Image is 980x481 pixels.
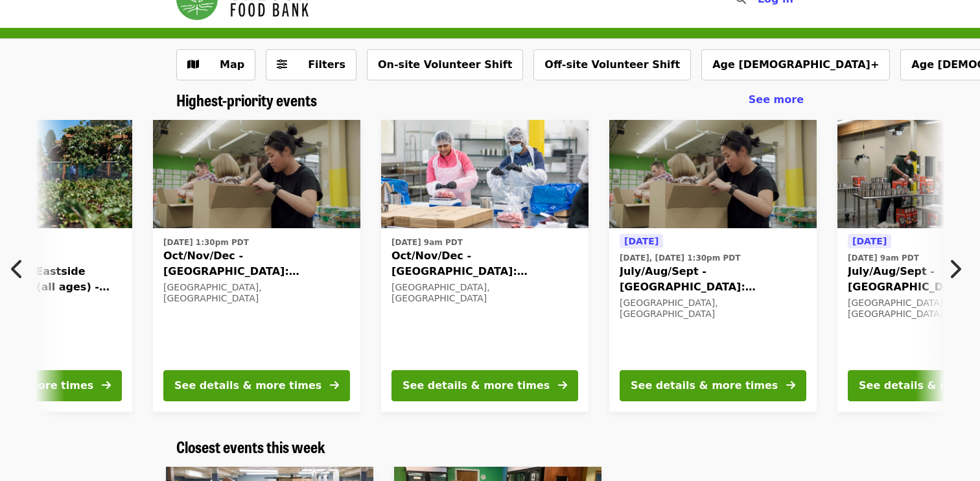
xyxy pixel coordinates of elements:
i: arrow-right icon [558,379,567,392]
span: Oct/Nov/Dec - [GEOGRAPHIC_DATA]: Repack/Sort (age [DEMOGRAPHIC_DATA]+) [391,248,578,279]
button: On-site Volunteer Shift [367,49,523,80]
div: Highest-priority events [166,91,814,110]
img: Oct/Nov/Dec - Beaverton: Repack/Sort (age 10+) organized by Oregon Food Bank [381,120,589,229]
img: July/Aug/Sept - Portland: Repack/Sort (age 8+) organized by Oregon Food Bank [609,120,817,229]
span: Oct/Nov/Dec - [GEOGRAPHIC_DATA]: Repack/Sort (age [DEMOGRAPHIC_DATA]+) [163,248,350,279]
a: See details for "Oct/Nov/Dec - Portland: Repack/Sort (age 8+)" [153,120,360,412]
time: [DATE] 1:30pm PDT [163,237,249,248]
a: See details for "July/Aug/Sept - Portland: Repack/Sort (age 8+)" [609,120,817,412]
button: Next item [937,251,980,287]
i: chevron-right icon [948,257,961,281]
button: See details & more times [391,370,578,401]
div: Closest events this week [166,438,814,456]
span: Map [220,58,244,71]
a: See more [749,92,804,108]
i: map icon [187,58,199,71]
button: Age [DEMOGRAPHIC_DATA]+ [701,49,890,80]
i: arrow-right icon [102,379,111,392]
i: arrow-right icon [786,379,795,392]
span: See more [749,93,804,106]
div: See details & more times [174,378,321,393]
time: [DATE], [DATE] 1:30pm PDT [620,252,740,264]
a: See details for "Oct/Nov/Dec - Beaverton: Repack/Sort (age 10+)" [381,120,589,412]
time: [DATE] 9am PDT [848,252,919,264]
div: [GEOGRAPHIC_DATA], [GEOGRAPHIC_DATA] [620,298,806,320]
span: [DATE] [852,236,887,246]
span: Closest events this week [176,435,325,458]
a: Highest-priority events [176,91,317,110]
div: See details & more times [631,378,778,393]
div: [GEOGRAPHIC_DATA], [GEOGRAPHIC_DATA] [163,282,350,304]
time: [DATE] 9am PDT [391,237,463,248]
img: Oct/Nov/Dec - Portland: Repack/Sort (age 8+) organized by Oregon Food Bank [153,120,360,229]
div: [GEOGRAPHIC_DATA], [GEOGRAPHIC_DATA] [391,282,578,304]
i: arrow-right icon [330,379,339,392]
button: Off-site Volunteer Shift [533,49,691,80]
button: See details & more times [163,370,350,401]
button: Show map view [176,49,255,80]
span: Filters [308,58,345,71]
i: chevron-left icon [11,257,24,281]
div: See details & more times [402,378,550,393]
button: See details & more times [620,370,806,401]
button: Filters (0 selected) [266,49,356,80]
span: [DATE] [624,236,659,246]
span: July/Aug/Sept - [GEOGRAPHIC_DATA]: Repack/Sort (age [DEMOGRAPHIC_DATA]+) [620,264,806,295]
span: Highest-priority events [176,88,317,111]
i: sliders-h icon [277,58,287,71]
a: Closest events this week [176,438,325,456]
